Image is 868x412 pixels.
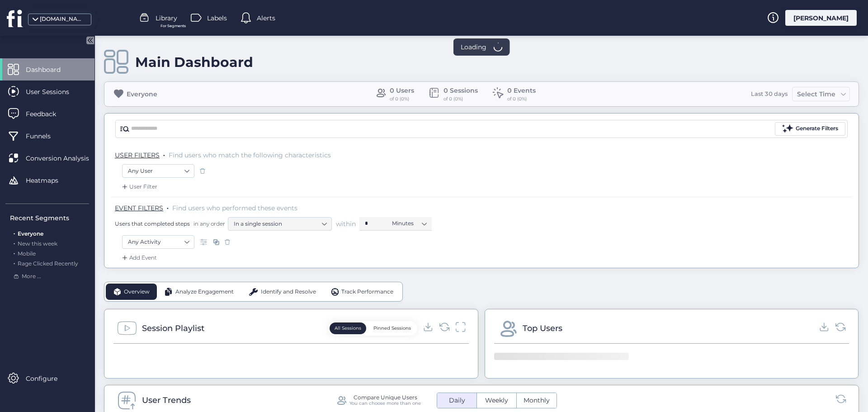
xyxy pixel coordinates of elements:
div: Top Users [523,322,562,335]
span: Identify and Resolve [261,288,316,296]
span: Conversion Analysis [26,153,103,163]
div: Session Playlist [142,322,204,335]
span: Labels [207,13,227,23]
button: Generate Filters [775,122,845,136]
span: Find users who match the following characteristics [169,151,331,159]
span: . [14,228,15,237]
span: . [14,248,15,257]
span: Mobile [18,250,36,257]
button: Monthly [517,393,557,408]
nz-select-item: Any Activity [128,235,189,249]
span: Dashboard [26,65,74,75]
span: . [167,202,169,211]
button: All Sessions [330,322,366,334]
span: . [14,258,15,267]
span: New this week [18,240,57,247]
button: Daily [437,393,476,408]
span: . [163,149,165,158]
span: Analyze Engagement [175,288,234,296]
span: Loading [461,42,486,52]
span: . [14,238,15,247]
span: Library [156,13,177,23]
div: [DOMAIN_NAME] [40,15,85,24]
div: [PERSON_NAME] [785,10,857,26]
span: Users that completed steps [115,220,190,227]
span: Everyone [18,230,43,237]
nz-select-item: Minutes [392,217,426,230]
nz-select-item: In a single session [234,217,326,231]
span: Funnels [26,131,64,141]
div: User Trends [142,394,191,407]
div: Compare Unique Users [354,394,417,400]
div: You can choose more than one [349,400,421,406]
nz-select-item: Any User [128,164,189,178]
span: Weekly [480,396,514,405]
span: For Segments [160,23,186,29]
div: Recent Segments [10,213,89,223]
span: within [336,219,356,228]
div: Main Dashboard [135,54,253,71]
button: Weekly [477,393,516,408]
span: Track Performance [341,288,393,296]
span: Overview [124,288,150,296]
span: Daily [443,396,471,405]
span: in any order [192,220,225,227]
div: User Filter [120,182,157,191]
span: Find users who performed these events [172,204,297,212]
span: Configure [26,374,71,384]
span: EVENT FILTERS [115,204,163,212]
span: USER FILTERS [115,151,160,159]
span: Alerts [257,13,275,23]
span: Feedback [26,109,70,119]
span: Rage Clicked Recently [18,260,78,267]
div: Add Event [120,253,157,262]
button: Pinned Sessions [368,322,416,334]
span: User Sessions [26,87,83,97]
span: Monthly [518,396,555,405]
span: Heatmaps [26,175,72,185]
span: More ... [22,272,41,281]
div: Generate Filters [796,124,838,133]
